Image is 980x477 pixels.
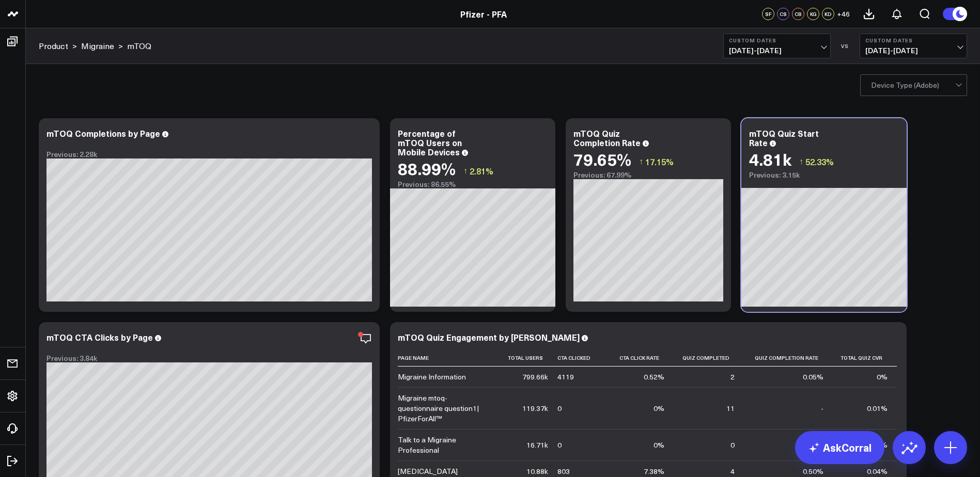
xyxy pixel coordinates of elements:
span: ↑ [463,164,468,178]
span: [DATE] - [DATE] [729,46,825,55]
a: AskCorral [795,431,884,464]
div: 7.38% [644,466,664,476]
div: 799.66k [522,372,548,382]
div: CB [792,8,804,20]
div: 16.71k [526,440,548,450]
th: Total Quiz Cvr [833,349,897,367]
div: 0 [557,440,562,450]
div: Talk to a Migraine Professional [398,435,492,455]
div: mTOQ Quiz Completion Rate [573,128,641,148]
div: Previous: 86.55% [398,180,548,188]
div: 0.52% [644,372,664,382]
div: 4 [730,466,735,476]
div: 0.04% [867,466,888,476]
div: 803 [557,466,570,476]
div: 119.37k [522,403,548,414]
span: 52.33% [805,156,834,167]
span: ↑ [799,155,803,168]
button: Custom Dates[DATE]-[DATE] [860,34,967,58]
div: KD [822,8,834,20]
th: Quiz Completion Rate [744,349,833,367]
th: Page Name [398,349,501,367]
div: KG [807,8,819,20]
div: 0 [730,440,735,450]
div: 11 [726,403,735,414]
div: mTOQ Completions by Page [46,128,160,139]
div: 0 [557,403,562,414]
div: 0% [877,372,888,382]
div: 4119 [557,372,574,382]
div: Percentage of mTOQ Users on Mobile Devices [398,128,462,157]
div: Previous: 3.15k [749,171,899,179]
a: mTOQ [127,40,151,52]
div: 88.99% [398,159,456,178]
div: CS [777,8,789,20]
div: 2 [730,372,735,382]
div: 0% [654,440,664,450]
div: mTOQ Quiz Engagement by [PERSON_NAME] [398,331,580,343]
a: Pfizer - PFA [460,8,507,20]
button: +46 [837,8,850,20]
div: mTOQ Quiz Start Rate [749,128,819,148]
a: Product [39,40,68,52]
span: [DATE] - [DATE] [865,46,961,55]
div: 0.50% [803,466,823,476]
div: 0.01% [867,403,888,414]
span: 17.15% [645,156,674,167]
div: 10.88k [526,466,548,476]
a: Migraine [81,40,114,52]
th: Cta Click Rate [612,349,674,367]
div: 0.05% [803,372,823,382]
div: > [39,40,77,52]
div: 0% [654,403,664,414]
div: Previous: 2.28k [46,150,372,158]
span: + 46 [837,10,850,18]
th: Cta Clicked [557,349,612,367]
div: [MEDICAL_DATA] [398,466,458,476]
span: 2.81% [470,165,493,177]
div: - [821,403,823,414]
div: Previous: 3.84k [46,354,372,362]
div: SF [762,8,774,20]
div: Migraine mtoq-questionnaire question1| PfizerForAll™ [398,393,492,424]
div: 4.81k [749,150,791,168]
div: VS [836,43,854,49]
span: ↑ [639,155,643,168]
div: > [81,40,123,52]
div: mTOQ CTA Clicks by Page [46,331,153,343]
div: Previous: 67.99% [573,171,723,179]
b: Custom Dates [865,37,961,43]
b: Custom Dates [729,37,825,43]
div: 79.65% [573,150,631,168]
div: Migraine Information [398,372,466,382]
th: Total Users [501,349,557,367]
th: Quiz Completed [674,349,744,367]
button: Custom Dates[DATE]-[DATE] [723,34,831,58]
